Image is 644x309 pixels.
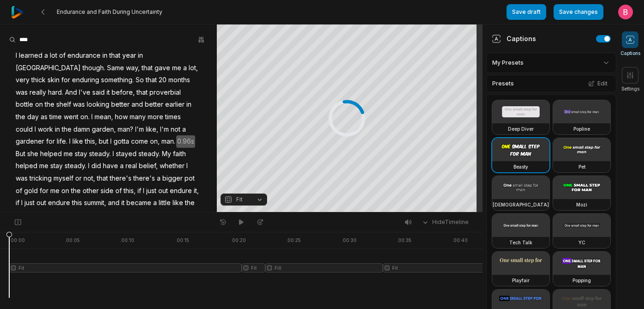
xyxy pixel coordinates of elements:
span: man? [117,123,134,136]
span: I [148,209,151,222]
span: summit, [83,197,107,209]
span: Fit [236,195,243,204]
span: that [141,62,154,74]
span: 20 [158,74,167,86]
span: she [26,148,39,160]
span: learned [18,49,43,62]
span: faith [172,148,187,160]
span: in [101,49,108,62]
span: endure [169,185,193,197]
span: endurance [66,49,101,62]
span: lot, [188,62,199,74]
span: on [34,98,44,111]
span: Same [106,62,125,74]
span: in [185,98,192,111]
span: though. [82,62,106,74]
span: a [182,62,188,74]
span: side [100,185,114,197]
button: Edit [585,78,610,90]
span: not, [83,172,96,185]
span: became [125,197,152,209]
span: better [144,98,164,111]
span: stay [49,160,64,172]
h3: Beasty [513,163,528,170]
span: times [164,111,182,123]
span: gold [23,185,39,197]
span: said [91,86,106,99]
span: and [107,197,120,209]
button: Settings [621,67,639,92]
span: I [15,49,18,62]
span: pot [184,172,196,185]
span: of [58,49,66,62]
span: the [70,185,82,197]
span: Captions [620,50,640,57]
span: was [15,86,29,99]
span: to [174,209,182,222]
button: Save draft [507,4,546,20]
span: if [15,197,20,209]
span: endure [47,197,71,209]
span: thick [30,74,47,86]
span: but [98,135,109,148]
img: reap [11,6,24,18]
span: year [121,49,137,62]
span: steady. [137,148,161,160]
span: for [45,135,56,148]
span: I [185,160,189,172]
span: bigger [161,172,184,185]
span: hard. [47,86,64,99]
span: I [142,185,145,197]
span: was [15,172,29,185]
span: I [68,135,72,148]
span: a [156,172,161,185]
span: enduring [71,74,100,86]
span: the [184,197,196,209]
span: stay [74,148,88,160]
span: I'm [134,123,145,136]
span: gardener [15,135,45,148]
span: little [158,197,172,209]
span: Settings [621,85,639,92]
span: And [64,86,78,99]
span: Endurance and Faith During Uncertainty [57,8,162,16]
span: shelf [55,98,72,111]
span: that [96,172,109,185]
span: this, [123,185,137,197]
span: work [37,123,54,136]
span: I've [78,86,91,99]
span: But [15,148,26,160]
h3: Pet [578,163,585,170]
h3: Deep Diver [508,125,534,133]
span: damn [72,123,91,136]
div: Presets [486,75,616,92]
span: just [145,185,157,197]
span: proverbial [149,86,182,99]
span: me [49,185,60,197]
span: it [106,86,111,99]
span: and [131,98,144,111]
span: 0.96s [176,135,195,148]
span: garden, [91,123,117,136]
button: Captions [620,31,640,57]
button: Save changes [554,4,603,20]
span: like, [145,123,159,136]
span: I [87,160,90,172]
span: helped [39,148,63,160]
span: could [15,123,34,136]
span: out [36,197,47,209]
span: of [15,185,23,197]
h3: Playfair [512,277,530,284]
span: if [137,185,142,197]
span: myself [53,172,74,185]
span: bottle [15,98,34,111]
span: [GEOGRAPHIC_DATA] [15,62,82,74]
span: real [125,160,138,172]
span: a [181,123,187,136]
span: that [136,86,149,99]
span: there's [132,172,156,185]
h3: [DEMOGRAPHIC_DATA] [493,201,549,208]
span: belief, [138,160,159,172]
span: like [72,135,84,148]
span: for [60,74,71,86]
